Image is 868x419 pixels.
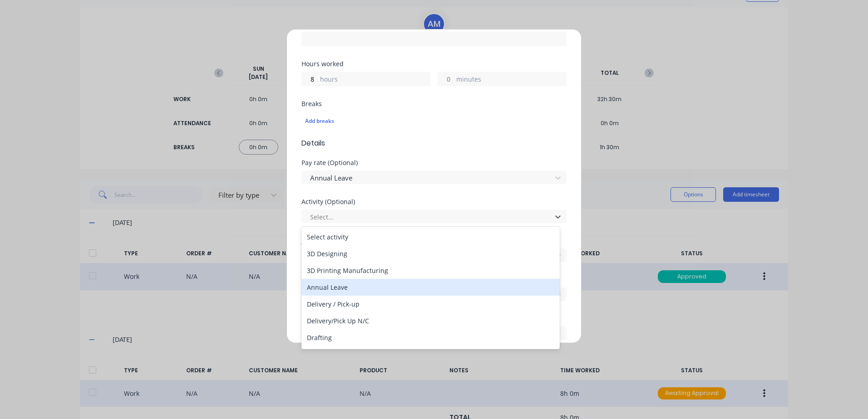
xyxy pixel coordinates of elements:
[301,312,560,329] div: Delivery/Pick Up N/C
[301,61,567,67] div: Hours worked
[302,72,318,86] input: 0
[301,346,560,363] div: General Admin
[301,138,567,149] span: Details
[301,101,567,107] div: Breaks
[456,74,566,86] label: minutes
[301,229,560,245] div: Select activity
[301,199,567,205] div: Activity (Optional)
[301,329,560,346] div: Drafting
[438,72,454,86] input: 0
[301,279,560,296] div: Annual Leave
[301,160,567,166] div: Pay rate (Optional)
[305,115,563,127] div: Add breaks
[301,296,560,312] div: Delivery / Pick-up
[320,74,430,86] label: hours
[301,245,560,262] div: 3D Designing
[301,262,560,279] div: 3D Printing Manufacturing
